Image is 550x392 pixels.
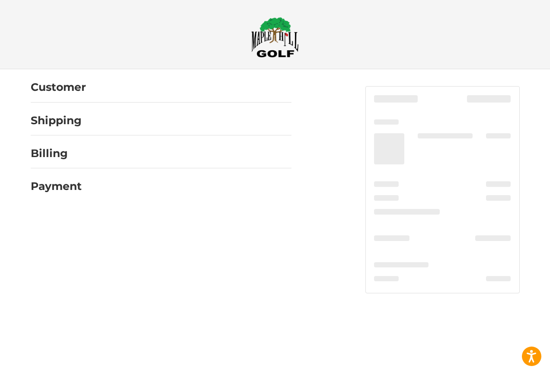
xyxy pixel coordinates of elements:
[251,17,299,58] img: Maple Hill Golf
[9,355,103,383] iframe: Gorgias live chat messenger
[31,114,82,127] h2: Shipping
[31,147,81,160] h2: Billing
[31,180,82,193] h2: Payment
[31,80,86,94] h2: Customer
